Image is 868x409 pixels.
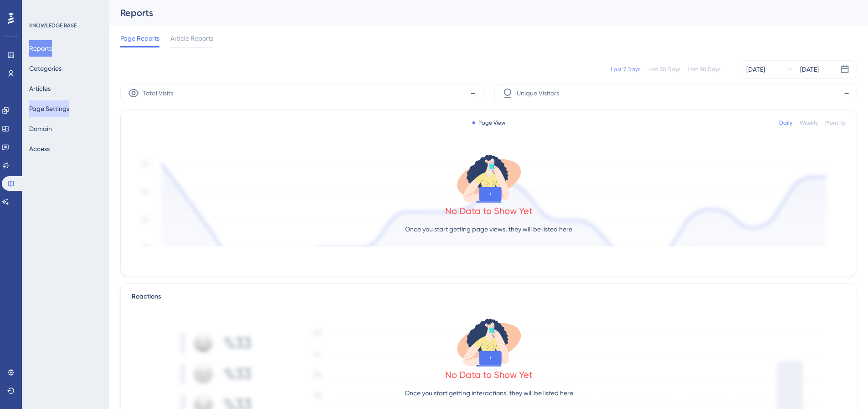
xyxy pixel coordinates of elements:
[29,121,52,137] button: Domain
[405,388,573,399] p: Once you start getting interactions, they will be listed here
[844,86,849,100] span: -
[445,368,533,381] div: No Data to Show Yet
[825,119,846,126] div: Monthly
[611,66,640,73] div: Last 7 Days
[445,204,533,217] div: No Data to Show Yet
[29,40,52,57] button: Reports
[746,64,765,75] div: [DATE]
[688,66,720,73] div: Last 90 Days
[29,141,50,157] button: Access
[29,100,69,117] button: Page Settings
[120,6,834,19] div: Reports
[517,88,559,99] span: Unique Visitors
[800,64,819,75] div: [DATE]
[29,80,51,97] button: Articles
[170,33,213,44] span: Article Reports
[132,291,846,302] div: Reactions
[800,119,818,126] div: Weekly
[647,66,680,73] div: Last 30 Days
[472,119,505,126] div: Page View
[29,22,77,29] div: KNOWLEDGE BASE
[405,224,572,235] p: Once you start getting page views, they will be listed here
[470,86,476,100] span: -
[143,88,173,99] span: Total Visits
[779,119,792,126] div: Daily
[29,60,62,77] button: Categories
[120,33,159,44] span: Page Reports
